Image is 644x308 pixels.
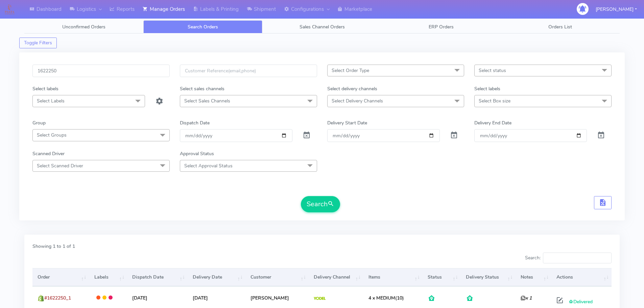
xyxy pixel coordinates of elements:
span: 4 x MEDIUM [368,295,395,301]
span: Select Approval Status [184,163,233,169]
th: Items: activate to sort column ascending [363,268,423,286]
th: Customer: activate to sort column ascending [245,268,309,286]
button: Toggle Filters [19,38,57,48]
span: Select Labels [37,98,65,104]
input: Search: [543,253,612,263]
span: Select Box size [479,98,510,104]
label: Select labels [474,85,500,92]
label: Dispatch Date [180,119,210,126]
span: Select Groups [37,132,67,138]
th: Actions: activate to sort column ascending [551,268,612,286]
span: Delivered [569,299,593,305]
span: Select status [479,67,506,74]
label: Group [32,119,46,126]
label: Scanned Driver [32,150,65,157]
input: Customer Reference(email,phone) [180,65,317,77]
ul: Tabs [24,20,620,33]
input: Order Id [32,65,170,77]
th: Dispatch Date: activate to sort column ascending [127,268,188,286]
th: Status: activate to sort column ascending [423,268,461,286]
label: Select sales channels [180,85,224,92]
span: Select Sales Channels [184,98,230,104]
span: Search Orders [188,24,218,30]
label: Showing 1 to 1 of 1 [32,243,75,250]
th: Notes: activate to sort column ascending [516,268,551,286]
label: Search: [525,253,612,263]
span: Orders List [548,24,572,30]
label: Delivery End Date [474,119,511,126]
th: Delivery Date: activate to sort column ascending [188,268,245,286]
button: Search [301,196,340,212]
th: Delivery Channel: activate to sort column ascending [309,268,363,286]
label: Delivery Start Date [327,119,367,126]
th: Delivery Status: activate to sort column ascending [461,268,516,286]
label: Approval Status [180,150,214,157]
img: shopify.png [38,295,44,302]
span: Unconfirmed Orders [62,24,105,30]
label: Select delivery channels [327,85,377,92]
span: Select Scanned Driver [37,163,83,169]
span: ERP Orders [429,24,454,30]
th: Labels: activate to sort column ascending [89,268,127,286]
img: Yodel [314,297,326,300]
th: Order: activate to sort column ascending [32,268,89,286]
span: Select Order Type [332,67,369,74]
span: (10) [368,295,404,301]
button: [PERSON_NAME] [591,2,642,16]
span: Select Delivery Channels [332,98,383,104]
span: Sales Channel Orders [300,24,345,30]
i: x 1 [521,295,532,301]
label: Select labels [32,85,58,92]
span: #1622250_1 [44,295,71,301]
